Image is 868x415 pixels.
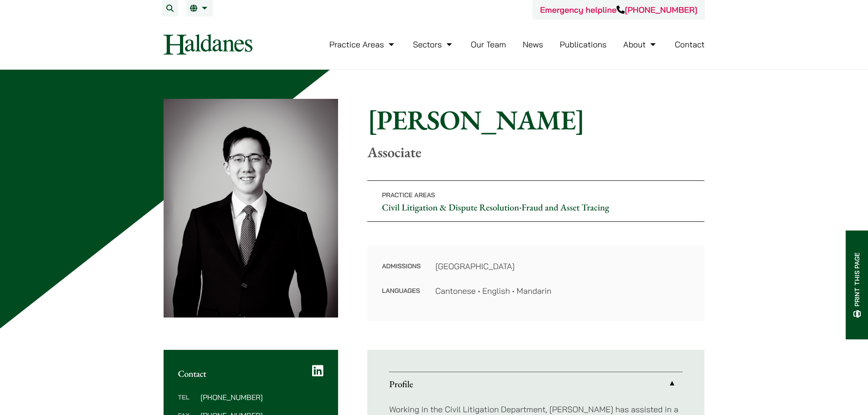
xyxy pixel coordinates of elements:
[367,180,704,222] p: •
[523,39,543,50] a: News
[435,285,690,297] dd: Cantonese • English • Mandarin
[367,143,704,161] p: Associate
[367,103,704,136] h1: [PERSON_NAME]
[178,368,324,379] h2: Contact
[623,39,658,50] a: About
[435,260,690,272] dd: [GEOGRAPHIC_DATA]
[522,201,609,213] a: Fraud and Asset Tracing
[382,285,421,297] dt: Languages
[382,260,421,285] dt: Admissions
[540,5,697,15] a: Emergency helpline[PHONE_NUMBER]
[164,34,252,55] img: Logo of Haldanes
[312,364,324,377] a: LinkedIn
[200,394,324,401] dd: [PHONE_NUMBER]
[471,39,506,50] a: Our Team
[329,39,396,50] a: Practice Areas
[560,39,607,50] a: Publications
[413,39,454,50] a: Sectors
[178,394,197,412] dt: Tel
[190,5,210,12] a: EN
[382,191,435,199] span: Practice Areas
[382,201,519,213] a: Civil Litigation & Dispute Resolution
[675,39,705,50] a: Contact
[389,372,683,396] a: Profile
